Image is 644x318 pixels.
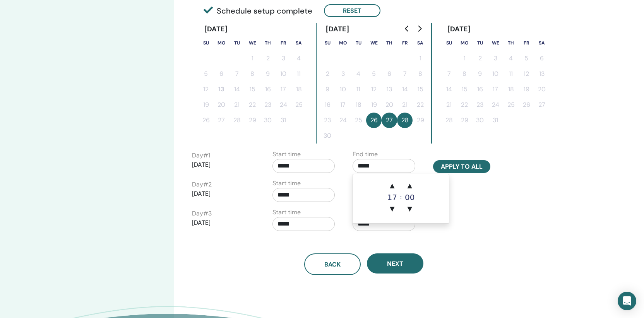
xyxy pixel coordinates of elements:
div: : [400,178,402,217]
button: 10 [335,82,351,97]
button: 27 [382,113,397,128]
button: 5 [366,66,382,82]
div: Open Intercom Messenger [618,292,636,310]
button: 3 [335,66,351,82]
button: 2 [472,51,488,66]
button: 15 [245,82,260,97]
th: Sunday [198,35,214,51]
button: 14 [441,82,457,97]
button: 6 [534,51,550,66]
span: Back [324,260,341,268]
button: 4 [291,51,307,66]
button: 29 [457,113,472,128]
button: 1 [413,51,428,66]
button: 19 [198,97,214,113]
button: 23 [260,97,276,113]
button: 25 [291,97,307,113]
button: 13 [214,82,229,97]
button: 4 [351,66,366,82]
button: 9 [320,82,335,97]
button: Go to previous month [401,21,413,36]
button: 14 [397,82,413,97]
button: 13 [534,66,550,82]
th: Friday [519,35,534,51]
button: 11 [351,82,366,97]
button: 20 [534,82,550,97]
button: 4 [503,51,519,66]
button: 26 [519,97,534,113]
button: 17 [276,82,291,97]
button: 8 [413,66,428,82]
button: Apply to all [433,160,490,173]
th: Friday [397,35,413,51]
th: Wednesday [488,35,503,51]
span: Schedule setup complete [204,5,312,17]
th: Saturday [291,35,307,51]
button: 18 [351,97,366,113]
th: Tuesday [351,35,366,51]
button: Reset [324,4,380,17]
button: 26 [366,113,382,128]
button: 28 [229,113,245,128]
button: 2 [320,66,335,82]
button: 20 [214,97,229,113]
button: 26 [198,113,214,128]
button: 8 [245,66,260,82]
th: Wednesday [366,35,382,51]
button: 5 [198,66,214,82]
button: 12 [366,82,382,97]
button: 14 [229,82,245,97]
button: 30 [260,113,276,128]
th: Thursday [382,35,397,51]
span: ▼ [384,201,400,217]
button: 2 [260,51,276,66]
label: Day # 1 [192,151,210,160]
button: 25 [503,97,519,113]
button: 30 [320,128,335,144]
button: 24 [488,97,503,113]
button: 28 [441,113,457,128]
button: 29 [245,113,260,128]
span: ▲ [384,178,400,193]
button: 15 [413,82,428,97]
button: 19 [366,97,382,113]
th: Saturday [413,35,428,51]
button: 3 [488,51,503,66]
button: 22 [457,97,472,113]
label: End time [353,150,378,159]
button: Go to next month [413,21,426,36]
button: 7 [229,66,245,82]
button: Back [304,253,361,275]
th: Sunday [441,35,457,51]
p: [DATE] [192,160,255,169]
button: 16 [472,82,488,97]
p: [DATE] [192,218,255,227]
button: 23 [320,113,335,128]
button: 3 [276,51,291,66]
button: 17 [488,82,503,97]
button: 21 [397,97,413,113]
th: Sunday [320,35,335,51]
button: 24 [276,97,291,113]
label: Day # 2 [192,180,212,189]
th: Monday [457,35,472,51]
button: Next [367,253,423,274]
div: [DATE] [198,23,234,35]
button: 18 [291,82,307,97]
button: 1 [245,51,260,66]
button: 13 [382,82,397,97]
button: 20 [382,97,397,113]
button: 27 [214,113,229,128]
button: 30 [472,113,488,128]
button: 15 [457,82,472,97]
button: 9 [472,66,488,82]
button: 12 [519,66,534,82]
p: [DATE] [192,189,255,198]
th: Tuesday [472,35,488,51]
button: 8 [457,66,472,82]
th: Tuesday [229,35,245,51]
span: ▼ [402,201,418,217]
button: 19 [519,82,534,97]
span: Next [387,260,403,268]
button: 12 [198,82,214,97]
